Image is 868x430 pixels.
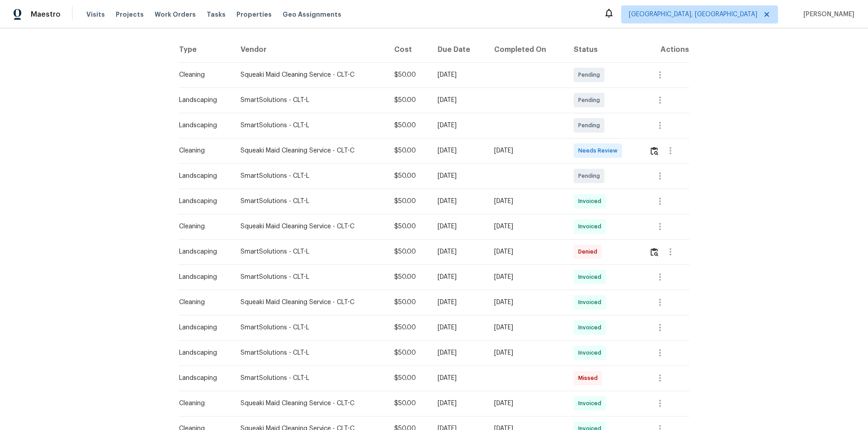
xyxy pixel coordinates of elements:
span: Work Orders [155,10,196,19]
div: $50.00 [394,96,423,105]
div: [DATE] [438,298,480,307]
div: [DATE] [438,348,480,357]
th: Status [566,37,642,62]
div: SmartSolutions - CLT-L [241,374,380,383]
div: Squeaki Maid Cleaning Service - CLT-C [241,222,380,231]
div: SmartSolutions - CLT-L [241,197,380,206]
div: Squeaki Maid Cleaning Service - CLT-C [241,70,380,79]
span: Invoiced [578,298,605,307]
div: [DATE] [438,171,480,180]
div: [DATE] [438,323,480,332]
img: Review Icon [651,248,658,256]
span: Needs Review [578,146,621,155]
div: SmartSolutions - CLT-L [241,323,380,332]
div: Landscaping [179,171,226,180]
span: Invoiced [578,222,605,231]
div: SmartSolutions - CLT-L [241,96,380,105]
div: SmartSolutions - CLT-L [241,273,380,282]
th: Actions [642,37,690,62]
div: [DATE] [438,374,480,383]
div: $50.00 [394,323,423,332]
div: Cleaning [179,298,226,307]
th: Vendor [233,37,387,62]
div: Cleaning [179,222,226,231]
div: [DATE] [494,298,559,307]
div: Squeaki Maid Cleaning Service - CLT-C [241,146,380,155]
button: Review Icon [649,140,660,162]
div: [DATE] [438,96,480,105]
span: [PERSON_NAME] [800,10,854,19]
span: Maestro [31,10,61,19]
div: Landscaping [179,247,226,256]
div: [DATE] [438,399,480,408]
div: Landscaping [179,374,226,383]
th: Due Date [430,37,487,62]
div: [DATE] [438,121,480,130]
div: Landscaping [179,323,226,332]
span: Properties [236,10,272,19]
div: Landscaping [179,273,226,282]
div: $50.00 [394,70,423,79]
span: [GEOGRAPHIC_DATA], [GEOGRAPHIC_DATA] [629,10,757,19]
th: Cost [387,37,430,62]
span: Invoiced [578,197,605,206]
div: [DATE] [494,323,559,332]
div: [DATE] [438,222,480,231]
div: $50.00 [394,146,423,155]
div: $50.00 [394,121,423,130]
div: SmartSolutions - CLT-L [241,247,380,256]
div: SmartSolutions - CLT-L [241,348,380,357]
span: Invoiced [578,399,605,408]
th: Type [179,37,233,62]
div: $50.00 [394,399,423,408]
div: $50.00 [394,273,423,282]
th: Completed On [487,37,566,62]
span: Pending [578,121,604,130]
span: Denied [578,247,601,256]
div: Cleaning [179,399,226,408]
div: [DATE] [438,146,480,155]
div: [DATE] [438,247,480,256]
div: Squeaki Maid Cleaning Service - CLT-C [241,399,380,408]
div: [DATE] [494,247,559,256]
div: Landscaping [179,197,226,206]
div: SmartSolutions - CLT-L [241,171,380,180]
span: Tasks [207,11,226,18]
div: Landscaping [179,348,226,357]
div: Landscaping [179,96,226,105]
div: [DATE] [494,399,559,408]
div: [DATE] [494,146,559,155]
div: Cleaning [179,146,226,155]
span: Pending [578,70,604,79]
div: $50.00 [394,298,423,307]
div: [DATE] [494,273,559,282]
div: Cleaning [179,70,226,79]
div: SmartSolutions - CLT-L [241,121,380,130]
button: Review Icon [649,241,660,263]
span: Projects [116,10,144,19]
span: Geo Assignments [283,10,341,19]
div: [DATE] [494,222,559,231]
div: [DATE] [494,197,559,206]
div: [DATE] [438,70,480,79]
div: $50.00 [394,247,423,256]
div: [DATE] [494,348,559,357]
div: $50.00 [394,348,423,357]
span: Visits [86,10,105,19]
div: $50.00 [394,197,423,206]
span: Invoiced [578,323,605,332]
div: $50.00 [394,222,423,231]
img: Review Icon [651,147,658,155]
span: Invoiced [578,273,605,282]
div: $50.00 [394,171,423,180]
div: Landscaping [179,121,226,130]
span: Invoiced [578,348,605,357]
div: Squeaki Maid Cleaning Service - CLT-C [241,298,380,307]
span: Missed [578,374,601,383]
div: $50.00 [394,374,423,383]
div: [DATE] [438,197,480,206]
div: [DATE] [438,273,480,282]
span: Pending [578,96,604,105]
span: Pending [578,171,604,180]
